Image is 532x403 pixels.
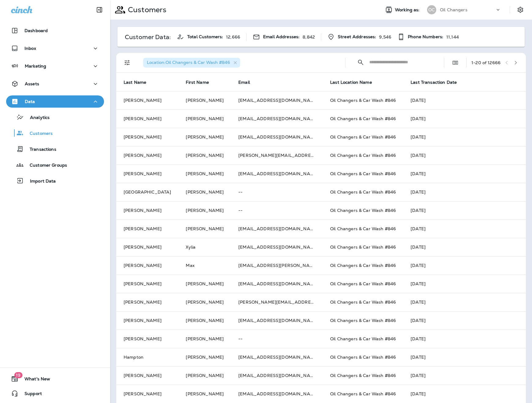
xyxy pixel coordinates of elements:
[24,179,56,184] p: Import Data
[226,35,240,39] p: 12,666
[403,128,526,146] td: [DATE]
[403,238,526,256] td: [DATE]
[116,201,178,220] td: [PERSON_NAME]
[186,80,209,85] span: First Name
[403,275,526,293] td: [DATE]
[338,34,376,39] span: Street Addresses:
[330,336,396,342] span: Oil Changers & Car Wash #846
[178,183,231,201] td: [PERSON_NAME]
[403,366,526,385] td: [DATE]
[18,391,42,398] span: Support
[379,35,391,39] p: 9,546
[178,201,231,220] td: [PERSON_NAME]
[231,165,323,183] td: [EMAIL_ADDRESS][DOMAIN_NAME]
[238,79,258,85] span: Email
[147,60,230,65] span: Location : Oil Changers & Car Wash #846
[330,244,396,250] span: Oil Changers & Car Wash #846
[116,128,178,146] td: [PERSON_NAME]
[178,348,231,366] td: [PERSON_NAME]
[427,5,436,14] div: OC
[330,189,396,195] span: Oil Changers & Car Wash #846
[116,238,178,256] td: [PERSON_NAME]
[403,220,526,238] td: [DATE]
[187,34,223,39] span: Total Customers:
[24,163,67,168] p: Customer Groups
[515,4,526,15] button: Settings
[178,275,231,293] td: [PERSON_NAME]
[330,391,396,397] span: Oil Changers & Car Wash #846
[231,220,323,238] td: [EMAIL_ADDRESS][DOMAIN_NAME]
[6,127,104,139] button: Customers
[231,366,323,385] td: [EMAIL_ADDRESS][DOMAIN_NAME]
[186,79,217,85] span: First Name
[238,208,315,213] p: --
[6,142,104,155] button: Transactions
[446,35,459,39] p: 11,144
[116,348,178,366] td: Hampton
[116,275,178,293] td: [PERSON_NAME]
[116,330,178,348] td: [PERSON_NAME]
[116,366,178,385] td: [PERSON_NAME]
[411,79,465,85] span: Last Transaction Date
[178,165,231,183] td: [PERSON_NAME]
[263,34,299,39] span: Email Addresses:
[231,293,323,311] td: [PERSON_NAME][EMAIL_ADDRESS][PERSON_NAME][DOMAIN_NAME]
[178,293,231,311] td: [PERSON_NAME]
[116,109,178,128] td: [PERSON_NAME]
[403,91,526,109] td: [DATE]
[116,293,178,311] td: [PERSON_NAME]
[24,147,56,153] p: Transactions
[330,263,396,268] span: Oil Changers & Car Wash #846
[116,183,178,201] td: [GEOGRAPHIC_DATA]
[6,174,104,187] button: Import Data
[231,385,323,403] td: [EMAIL_ADDRESS][DOMAIN_NAME]
[238,190,315,194] p: --
[6,158,104,171] button: Customer Groups
[403,165,526,183] td: [DATE]
[330,318,396,323] span: Oil Changers & Car Wash #846
[143,58,240,68] div: Location:Oil Changers & Car Wash #846
[116,165,178,183] td: [PERSON_NAME]
[178,146,231,165] td: [PERSON_NAME]
[403,109,526,128] td: [DATE]
[116,146,178,165] td: [PERSON_NAME]
[14,372,22,378] span: 19
[91,4,108,16] button: Collapse Sidebar
[403,146,526,165] td: [DATE]
[24,46,36,51] p: Inbox
[403,201,526,220] td: [DATE]
[178,330,231,348] td: [PERSON_NAME]
[178,366,231,385] td: [PERSON_NAME]
[330,299,396,305] span: Oil Changers & Car Wash #846
[231,238,323,256] td: [EMAIL_ADDRESS][DOMAIN_NAME]
[116,311,178,330] td: [PERSON_NAME]
[124,79,154,85] span: Last Name
[330,80,372,85] span: Last Location Name
[116,91,178,109] td: [PERSON_NAME]
[403,348,526,366] td: [DATE]
[121,57,133,69] button: Filters
[24,131,53,137] p: Customers
[116,385,178,403] td: [PERSON_NAME]
[178,238,231,256] td: Xylia
[178,91,231,109] td: [PERSON_NAME]
[178,385,231,403] td: [PERSON_NAME]
[231,109,323,128] td: [EMAIL_ADDRESS][DOMAIN_NAME]
[116,220,178,238] td: [PERSON_NAME]
[403,183,526,201] td: [DATE]
[330,226,396,231] span: Oil Changers & Car Wash #846
[238,336,315,341] p: --
[6,42,104,54] button: Inbox
[178,109,231,128] td: [PERSON_NAME]
[330,79,380,85] span: Last Location Name
[178,220,231,238] td: [PERSON_NAME]
[471,60,500,65] div: 1 - 20 of 12666
[231,91,323,109] td: [EMAIL_ADDRESS][DOMAIN_NAME]
[231,311,323,330] td: [EMAIL_ADDRESS][DOMAIN_NAME]
[25,99,35,104] p: Data
[303,35,315,39] p: 8,842
[6,387,104,400] button: Support
[178,128,231,146] td: [PERSON_NAME]
[231,256,323,275] td: [EMAIL_ADDRESS][PERSON_NAME][DOMAIN_NAME]
[403,256,526,275] td: [DATE]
